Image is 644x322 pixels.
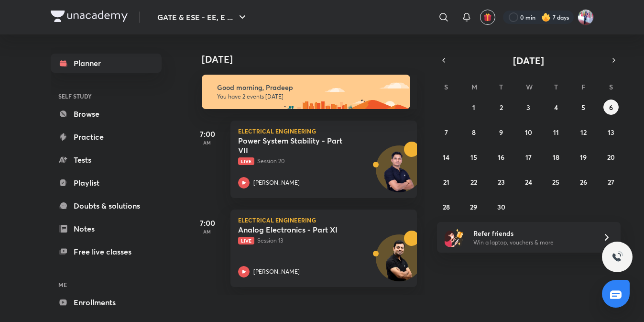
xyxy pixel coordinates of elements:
button: September 1, 2025 [466,100,481,115]
p: Electrical Engineering [238,128,409,134]
abbr: Wednesday [526,82,533,91]
abbr: September 29, 2025 [470,202,477,211]
abbr: September 17, 2025 [525,153,532,162]
abbr: Saturday [609,82,613,91]
abbr: September 16, 2025 [498,153,504,162]
button: September 3, 2025 [521,100,536,115]
h6: Good morning, Pradeep [217,83,402,92]
img: Avatar [376,151,422,197]
abbr: September 2, 2025 [500,103,503,112]
abbr: September 6, 2025 [609,103,613,112]
button: September 16, 2025 [493,149,509,165]
abbr: September 28, 2025 [443,202,450,211]
abbr: September 24, 2025 [525,178,532,187]
p: Session 20 [238,157,388,166]
a: Planner [51,54,162,73]
abbr: September 4, 2025 [554,103,558,112]
abbr: September 26, 2025 [580,178,587,187]
button: September 11, 2025 [548,124,564,140]
a: Notes [51,219,162,238]
button: September 19, 2025 [576,149,591,165]
a: Playlist [51,173,162,192]
h5: 7:00 [188,128,227,140]
button: September 4, 2025 [548,100,564,115]
button: September 12, 2025 [576,124,591,140]
button: September 27, 2025 [603,174,619,189]
abbr: September 8, 2025 [472,128,476,137]
button: September 5, 2025 [576,100,591,115]
button: avatar [480,10,495,25]
a: Company Logo [51,11,128,24]
abbr: September 13, 2025 [608,128,614,137]
button: September 15, 2025 [466,149,481,165]
img: streak [541,12,551,22]
abbr: September 12, 2025 [580,128,587,137]
img: Company Logo [51,11,128,22]
abbr: September 3, 2025 [526,103,530,112]
h6: ME [51,277,162,293]
p: You have 2 events [DATE] [217,93,402,100]
button: September 24, 2025 [521,174,536,189]
button: September 18, 2025 [548,149,564,165]
button: September 6, 2025 [603,100,619,115]
button: September 20, 2025 [603,149,619,165]
abbr: Tuesday [499,82,503,91]
button: GATE & ESE - EE, E ... [152,8,254,27]
abbr: September 9, 2025 [499,128,503,137]
abbr: September 25, 2025 [552,178,559,187]
button: September 25, 2025 [548,174,564,189]
button: September 8, 2025 [466,124,481,140]
h5: Power System Stability - Part VII [238,136,357,155]
abbr: September 5, 2025 [581,103,585,112]
p: AM [188,229,227,234]
button: September 23, 2025 [493,174,509,189]
img: avatar [483,13,492,22]
abbr: Friday [581,82,585,91]
abbr: September 30, 2025 [497,202,505,211]
button: [DATE] [450,54,607,67]
p: Session 13 [238,236,388,245]
p: [PERSON_NAME] [253,267,300,276]
button: September 17, 2025 [521,149,536,165]
span: Live [238,237,254,244]
abbr: September 7, 2025 [445,128,448,137]
button: September 28, 2025 [438,199,454,214]
img: Pradeep Kumar [578,9,594,25]
abbr: September 23, 2025 [498,178,505,187]
h5: 7:00 [188,217,227,229]
abbr: September 20, 2025 [607,153,615,162]
button: September 29, 2025 [466,199,481,214]
button: September 22, 2025 [466,174,481,189]
abbr: September 18, 2025 [553,153,559,162]
span: [DATE] [513,54,544,67]
img: morning [202,75,410,109]
abbr: September 14, 2025 [443,153,449,162]
button: September 13, 2025 [603,124,619,140]
a: Browse [51,104,162,123]
a: Practice [51,127,162,146]
img: Avatar [376,240,422,286]
abbr: September 22, 2025 [470,178,477,187]
button: September 2, 2025 [493,100,509,115]
abbr: Monday [471,82,477,91]
h4: [DATE] [202,54,426,65]
button: September 9, 2025 [493,124,509,140]
abbr: September 1, 2025 [472,103,475,112]
button: September 7, 2025 [438,124,454,140]
img: ttu [611,251,623,263]
button: September 10, 2025 [521,124,536,140]
abbr: September 19, 2025 [580,153,587,162]
p: Win a laptop, vouchers & more [473,238,591,247]
button: September 30, 2025 [493,199,509,214]
button: September 14, 2025 [438,149,454,165]
h5: Analog Electronics - Part XI [238,225,357,234]
a: Doubts & solutions [51,196,162,215]
h6: Refer friends [473,228,591,238]
abbr: September 27, 2025 [608,178,614,187]
abbr: September 15, 2025 [470,153,477,162]
img: referral [445,228,464,247]
a: Free live classes [51,242,162,261]
abbr: September 11, 2025 [553,128,559,137]
p: AM [188,140,227,145]
abbr: September 10, 2025 [525,128,532,137]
